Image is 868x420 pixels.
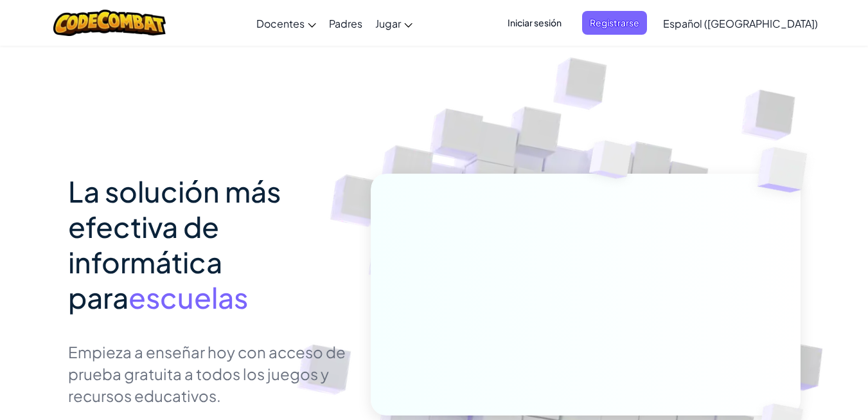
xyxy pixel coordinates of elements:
[68,173,281,315] span: La solución más efectiva de informática para
[657,6,824,41] a: Español ([GEOGRAPHIC_DATA])
[256,17,305,30] span: Docentes
[323,6,369,41] a: Padres
[565,115,657,211] img: Overlap cubes
[582,11,647,35] button: Registrarse
[128,279,248,315] span: escuelas
[68,341,351,406] p: Empieza a enseñar hoy con acceso de prueba gratuita a todos los juegos y recursos educativos.
[375,17,401,30] span: Jugar
[663,17,818,30] span: Español ([GEOGRAPHIC_DATA])
[500,11,569,35] button: Iniciar sesión
[53,10,166,36] img: CodeCombat logo
[732,116,843,224] img: Overlap cubes
[369,6,419,41] a: Jugar
[250,6,323,41] a: Docentes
